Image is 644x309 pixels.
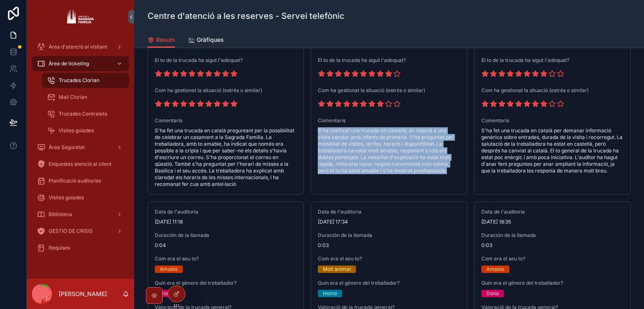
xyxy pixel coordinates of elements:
[155,255,297,262] span: Com era el seu to?
[67,10,93,23] img: App logo
[59,111,107,117] span: Trucades Centraleta
[32,173,129,188] a: Planificació auditories
[49,245,70,251] span: Requises
[156,36,175,44] span: Resum
[155,280,297,286] span: Quin era el gènere del treballador?
[155,242,297,249] span: 0:04
[155,57,297,64] span: El to de la trucada ha sigut l'adequat?
[197,36,224,44] span: Gràfiques
[323,265,351,273] div: Molt animat
[32,39,129,54] a: Àrea d'atenció al visitant
[32,157,129,172] a: Enquestes atenció al client
[49,60,89,67] span: Àrea de ticketing
[481,209,623,215] span: Data de l'auditoria
[32,140,129,155] a: Àrea Seguretat
[323,290,337,297] div: Home
[59,290,107,298] p: [PERSON_NAME]
[59,127,94,134] span: Visites guiades
[42,106,129,121] a: Trucades Centraleta
[486,290,499,297] div: Dona
[318,87,460,94] span: Com ha gestionat la situació (estrés o similar)
[160,265,178,273] div: Amable
[160,290,172,297] div: Dona
[318,255,460,262] span: Com era el seu to?
[481,280,623,286] span: Quin era el gènere del treballador?
[481,232,623,239] span: Duración de la llamada
[481,127,623,174] span: S'ha fet una trucada en català per demanar informació genèrica sobre entrades, durada de la visit...
[49,44,107,50] span: Àrea d'atenció al visitant
[32,56,129,71] a: Àrea de ticketing
[42,90,129,105] a: Mail Clorian
[318,209,460,215] span: Data de l'auditoria
[318,242,460,249] span: 0:03
[155,117,297,124] span: Comentaris
[155,127,297,188] span: S'ha fet una trucada en català preguntant per la possibilitat de celebrar un casament a la Sagrad...
[49,194,84,201] span: Visites guiades
[481,87,623,94] span: Com ha gestionat la situació (estrés o similar)
[155,232,297,239] span: Duración de la llamada
[318,219,460,225] span: [DATE] 17:34
[148,32,175,48] a: Resum
[32,190,129,205] a: Visites guiades
[486,265,504,273] div: Amable
[49,144,85,151] span: Àrea Seguretat
[49,211,72,218] span: Biblioteca
[318,117,460,124] span: Comentaris
[49,228,93,234] span: GESTIÓ DE CRISIS
[59,77,99,84] span: Trucades Clorian
[481,242,623,249] span: 0:03
[49,161,112,167] span: Enquestes atenció al client
[318,127,460,174] span: S'ha realitzat una trucada en castellà, en relació a una visita escolar amb infants de primària. ...
[188,32,224,49] a: Gràfiques
[32,224,129,239] a: GESTIÓ DE CRISIS
[148,10,345,22] h1: Centre d'atenció a les reserves - Servei telefònic
[318,280,460,286] span: Quin era el gènere del treballador?
[481,255,623,262] span: Com era el seu to?
[59,94,87,100] span: Mail Clorian
[42,73,129,88] a: Trucades Clorian
[481,117,623,124] span: Comentaris
[155,209,297,215] span: Data de l'auditoria
[32,240,129,255] a: Requises
[481,219,623,225] span: [DATE] 18:35
[27,33,134,266] div: scrollable content
[481,57,623,64] span: El to de la trucada ha sigut l'adequat?
[318,57,460,64] span: El to de la trucada ha sigut l'adequat?
[32,207,129,222] a: Biblioteca
[155,219,297,225] span: [DATE] 11:18
[49,178,101,184] span: Planificació auditories
[155,87,297,94] span: Com ha gestionat la situació (estrés o similar)
[42,123,129,138] a: Visites guiades
[318,232,460,239] span: Duración de la llamada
